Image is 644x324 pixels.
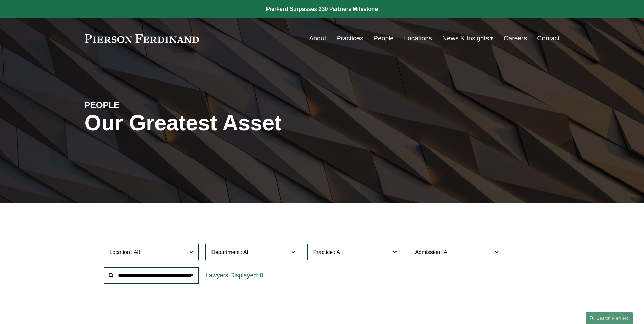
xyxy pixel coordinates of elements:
[313,249,333,255] span: Practice
[442,33,489,44] span: News & Insights
[85,111,401,136] h1: Our Greatest Asset
[336,32,363,45] a: Practices
[586,312,633,324] a: Search this site
[309,32,326,45] a: About
[537,32,559,45] a: Contact
[211,249,240,255] span: Department
[404,32,432,45] a: Locations
[85,100,203,110] h4: PEOPLE
[415,249,440,255] span: Admission
[442,32,494,45] a: folder dropdown
[373,32,394,45] a: People
[504,32,527,45] a: Careers
[260,272,263,279] span: 0
[109,249,130,255] span: Location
